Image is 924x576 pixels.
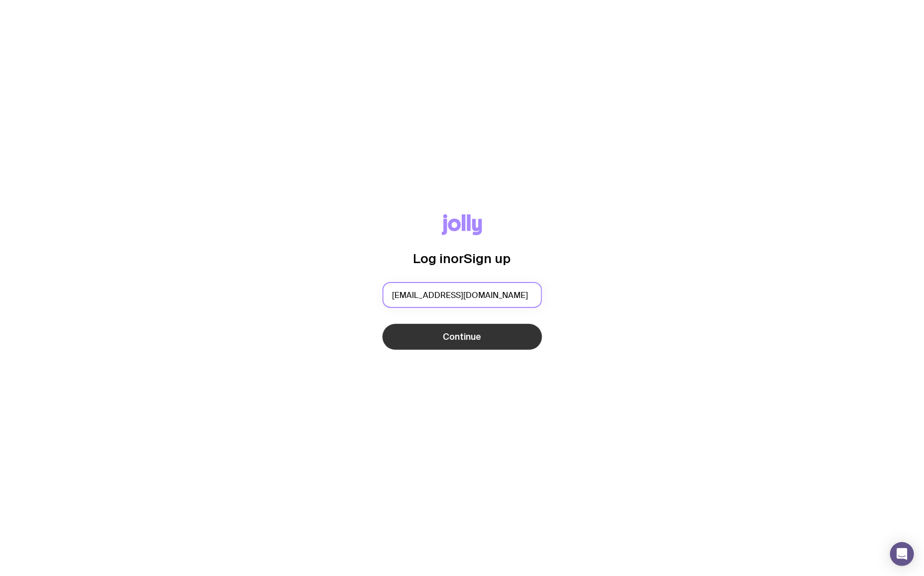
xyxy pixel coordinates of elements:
[520,289,532,301] keeper-lock: Open Keeper Popup
[451,251,464,266] span: or
[413,251,451,266] span: Log in
[382,324,542,350] button: Continue
[443,331,481,343] span: Continue
[464,251,511,266] span: Sign up
[382,282,542,308] input: you@email.com
[890,542,914,566] div: Open Intercom Messenger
